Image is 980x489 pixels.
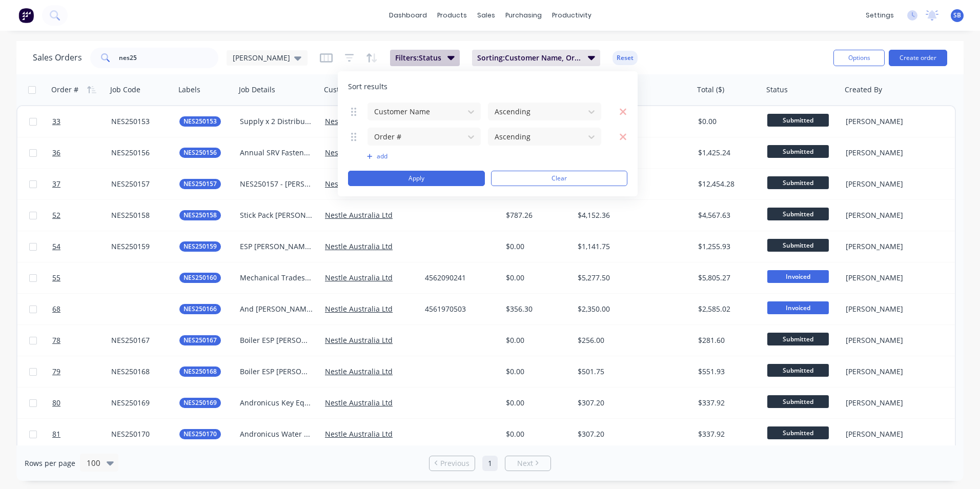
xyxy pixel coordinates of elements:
[767,426,829,439] span: Submitted
[477,53,582,63] span: Sorting: Customer Name, Order #
[325,429,393,439] a: Nestle Australia Ltd
[325,366,393,376] a: Nestle Australia Ltd
[384,8,432,23] a: dashboard
[119,48,219,68] input: Search...
[52,200,111,231] a: 52
[52,231,111,262] a: 54
[506,210,566,220] div: $787.26
[367,152,481,160] button: add
[547,8,597,23] div: productivity
[183,304,217,314] span: NES250166
[889,50,947,66] button: Create order
[52,366,60,377] span: 79
[52,241,60,252] span: 54
[325,210,393,220] a: Nestle Australia Ltd
[178,85,200,95] div: Labels
[179,210,221,220] button: NES250158
[325,398,393,407] a: Nestle Australia Ltd
[52,148,60,158] span: 36
[111,116,168,127] div: NES250153
[846,335,909,345] div: [PERSON_NAME]
[179,304,221,314] button: NES250166
[767,239,829,252] span: Submitted
[111,241,168,252] div: NES250159
[325,273,393,282] a: Nestle Australia Ltd
[183,210,217,220] span: NES250158
[767,208,829,220] span: Submitted
[179,398,221,408] button: NES250169
[395,53,441,63] span: Filters: Status
[698,148,756,158] div: $1,425.24
[179,335,221,345] button: NES250167
[517,458,533,468] span: Next
[846,148,909,158] div: [PERSON_NAME]
[697,85,724,95] div: Total ($)
[698,366,756,377] div: $551.93
[430,458,475,468] a: Previous page
[425,304,494,314] div: 4561970503
[578,241,684,252] div: $1,141.75
[698,241,756,252] div: $1,255.93
[111,335,168,345] div: NES250167
[846,398,909,408] div: [PERSON_NAME]
[348,81,387,92] span: Sort results
[183,366,217,377] span: NES250168
[846,179,909,189] div: [PERSON_NAME]
[767,301,829,314] span: Invoiced
[491,171,628,186] button: Clear
[767,114,829,127] span: Submitted
[698,429,756,439] div: $337.92
[179,366,221,377] button: NES250168
[239,85,275,95] div: Job Details
[52,335,60,345] span: 78
[578,210,684,220] div: $4,152.36
[325,148,393,157] a: Nestle Australia Ltd
[578,304,684,314] div: $2,350.00
[179,148,221,158] button: NES250156
[425,273,494,283] div: 4562090241
[52,210,60,220] span: 52
[767,395,829,408] span: Submitted
[240,179,313,189] div: NES250157 - [PERSON_NAME] Press Flush Line, [GEOGRAPHIC_DATA], Chute, Vent, Platform
[25,458,75,468] span: Rows per page
[240,241,313,252] div: ESP [PERSON_NAME] Replacement
[325,335,393,345] a: Nestle Australia Ltd
[179,179,221,189] button: NES250157
[432,8,472,23] div: products
[52,419,111,450] a: 81
[506,273,566,283] div: $0.00
[325,116,393,126] a: Nestle Australia Ltd
[111,210,168,220] div: NES250158
[578,429,684,439] div: $307.20
[612,51,638,65] button: Reset
[179,116,221,127] button: NES250153
[18,8,34,23] img: Factory
[482,456,498,471] a: Page 1 is your current page
[348,171,485,186] button: Apply
[767,145,829,158] span: Submitted
[698,210,756,220] div: $4,567.63
[183,429,217,439] span: NES250170
[505,458,550,468] a: Next page
[472,50,600,66] button: Sorting:Customer Name, Order #
[472,8,500,23] div: sales
[179,429,221,439] button: NES250170
[240,210,313,220] div: Stick Pack [PERSON_NAME] Chute
[440,458,469,468] span: Previous
[233,52,290,63] span: [PERSON_NAME]
[52,179,60,189] span: 37
[390,50,460,66] button: Filters:Status
[698,179,756,189] div: $12,454.28
[767,364,829,377] span: Submitted
[425,456,555,471] ul: Pagination
[846,366,909,377] div: [PERSON_NAME]
[52,273,60,283] span: 55
[578,335,684,345] div: $256.00
[183,273,217,283] span: NES250160
[110,85,140,95] div: Job Code
[506,304,566,314] div: $356.30
[183,398,217,408] span: NES250169
[325,304,393,314] a: Nestle Australia Ltd
[500,8,547,23] div: purchasing
[698,116,756,127] div: $0.00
